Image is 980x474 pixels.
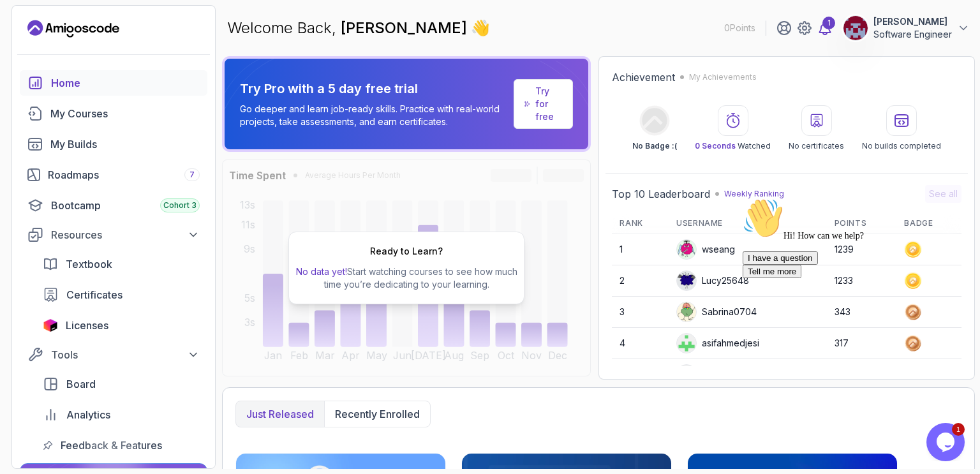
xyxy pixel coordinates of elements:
div: 👋Hi! How can we help?I have a questionTell me more [5,5,235,85]
span: Textbook [66,256,112,272]
div: My Builds [50,137,200,152]
button: user profile image[PERSON_NAME]Software Engineer [843,15,970,41]
a: licenses [35,313,207,338]
span: Licenses [66,318,108,333]
a: roadmaps [20,162,207,188]
span: Analytics [66,407,110,422]
p: Just released [246,406,314,422]
a: textbook [35,251,207,277]
p: No Badge :( [632,141,677,151]
a: home [20,70,207,96]
th: Username [669,213,826,234]
button: Tools [20,343,207,366]
h2: Achievement [612,70,675,85]
button: Tell me more [5,72,64,85]
div: Lucy25648 [676,270,749,291]
span: Board [66,376,96,392]
span: Certificates [66,287,122,302]
p: 0 Points [724,22,755,34]
p: Recently enrolled [335,406,420,422]
p: Welcome Back, [227,18,490,38]
h2: Ready to Learn? [370,245,443,258]
td: 4 [612,328,669,359]
span: 👋 [470,17,491,39]
p: [PERSON_NAME] [873,15,952,28]
div: Roadmaps [48,167,200,182]
h2: Top 10 Leaderboard [612,186,710,202]
div: Home [51,75,200,91]
div: wseang [676,239,735,260]
a: bootcamp [20,193,207,218]
span: Hi! How can we help? [5,38,126,48]
img: user profile image [677,334,696,353]
a: Try for free [535,85,562,123]
td: 3 [612,297,669,328]
p: No builds completed [862,141,941,151]
button: See all [925,185,961,203]
div: Sabrina0704 [676,302,757,322]
p: Watched [695,141,771,151]
span: No data yet! [296,266,347,277]
div: amacut [676,364,732,385]
p: Software Engineer [873,28,952,41]
img: user profile image [677,365,696,384]
img: default monster avatar [677,271,696,290]
p: My Achievements [689,72,757,82]
p: Weekly Ranking [724,189,784,199]
a: board [35,371,207,397]
a: analytics [35,402,207,427]
img: user profile image [843,16,868,40]
a: certificates [35,282,207,307]
span: Feedback & Features [61,438,162,453]
a: courses [20,101,207,126]
p: Try Pro with a 5 day free trial [240,80,509,98]
th: Rank [612,213,669,234]
p: Go deeper and learn job-ready skills. Practice with real-world projects, take assessments, and ea... [240,103,509,128]
td: 5 [612,359,669,390]
button: Recently enrolled [324,401,430,427]
div: asifahmedjesi [676,333,759,353]
button: I have a question [5,59,80,72]
iframe: chat widget [926,423,967,461]
a: Landing page [27,19,119,39]
span: Cohort 3 [163,200,197,211]
td: 2 [612,265,669,297]
p: No certificates [789,141,844,151]
div: Resources [51,227,200,242]
a: 1 [817,20,833,36]
p: Start watching courses to see how much time you’re dedicating to your learning. [294,265,519,291]
a: Try for free [514,79,573,129]
img: default monster avatar [677,240,696,259]
div: Tools [51,347,200,362]
iframe: chat widget [738,193,967,417]
img: jetbrains icon [43,319,58,332]
span: [PERSON_NAME] [341,19,471,37]
button: Resources [20,223,207,246]
span: 7 [189,170,195,180]
div: Bootcamp [51,198,200,213]
div: 1 [822,17,835,29]
button: Just released [236,401,324,427]
td: 1 [612,234,669,265]
img: :wave: [5,5,46,46]
a: feedback [35,433,207,458]
div: My Courses [50,106,200,121]
span: 0 Seconds [695,141,736,151]
img: default monster avatar [677,302,696,322]
a: builds [20,131,207,157]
